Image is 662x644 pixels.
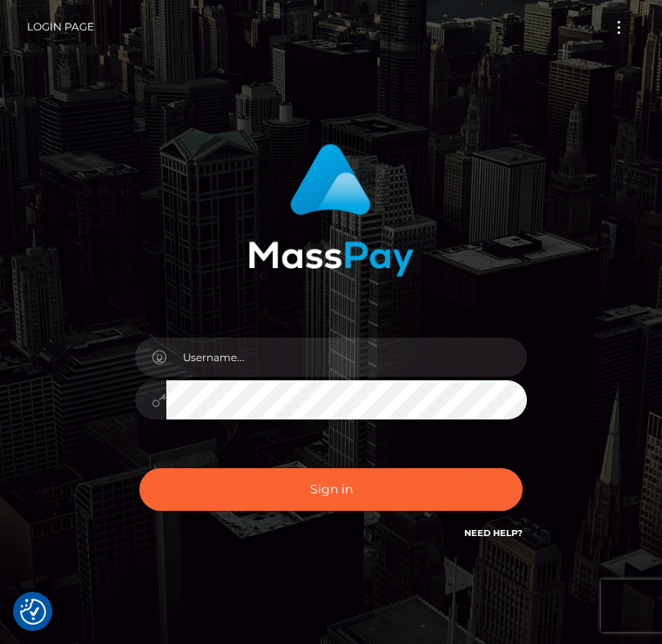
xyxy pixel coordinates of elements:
[464,527,523,539] a: Need Help?
[166,338,527,377] input: Username...
[139,468,523,511] button: Sign in
[27,9,94,45] a: Login Page
[603,16,635,39] button: Toggle navigation
[248,144,414,277] img: MassPay Login
[20,599,46,625] button: Consent Preferences
[20,599,46,625] img: Revisit consent button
